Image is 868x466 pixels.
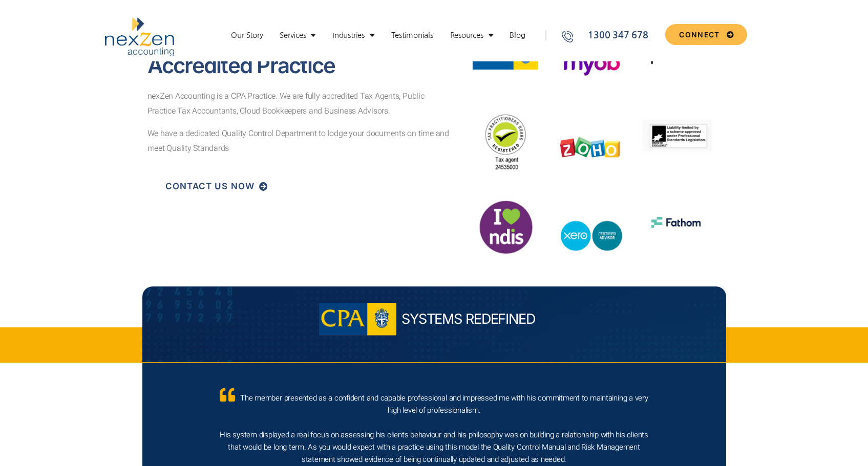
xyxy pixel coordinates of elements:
[560,29,662,42] a: 1300 347 678
[386,30,438,40] a: Testimonials
[147,126,452,156] p: We have a dedicated Quality Control Department to lodge your documents on time and meet Quality S...
[665,24,747,45] a: CONNECT
[147,89,452,119] p: nexZen Accounting is a CPA Practice. We are fully accredited Tax Agents, Public Practice Tax Acco...
[327,30,379,40] a: Industries
[679,31,719,38] span: CONNECT
[445,30,498,40] a: Resources
[585,29,648,42] span: 1300 347 678
[274,30,321,40] a: Services
[165,182,255,191] span: CONTACT US NOW
[150,174,284,198] a: CONTACT US NOW
[504,30,530,40] a: Blog
[226,30,268,40] a: Our Story
[401,311,726,327] h2: SYSTEMS REDEFINED
[216,30,540,40] nav: Menu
